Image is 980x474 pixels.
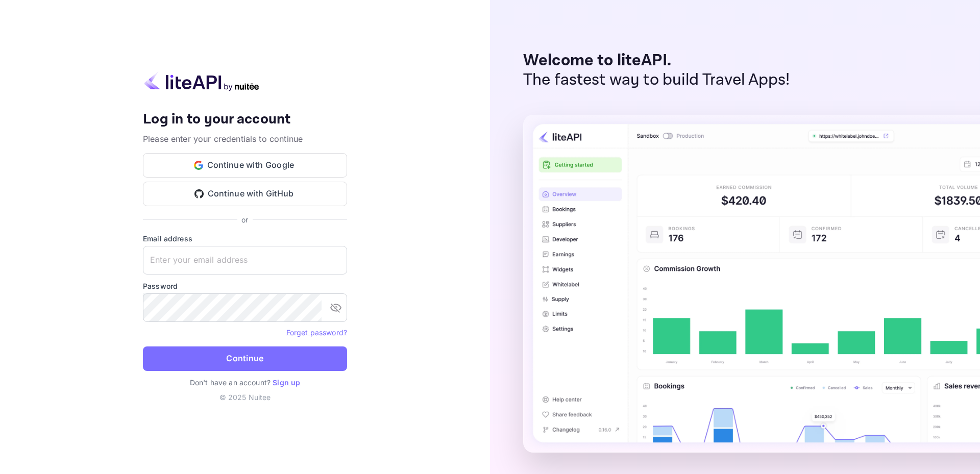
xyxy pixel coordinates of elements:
[143,246,347,275] input: Enter your email address
[143,392,347,403] p: © 2025 Nuitee
[143,233,347,244] label: Email address
[326,297,346,318] button: toggle password visibility
[241,214,248,225] p: or
[143,182,347,206] button: Continue with GitHub
[143,133,347,145] p: Please enter your credentials to continue
[273,378,300,387] a: Sign up
[143,377,347,388] p: Don't have an account?
[143,71,260,91] img: liteapi
[286,327,347,337] a: Forget password?
[143,111,347,129] h4: Log in to your account
[143,153,347,178] button: Continue with Google
[143,346,347,371] button: Continue
[523,51,790,70] p: Welcome to liteAPI.
[286,328,347,337] a: Forget password?
[523,70,790,90] p: The fastest way to build Travel Apps!
[143,281,347,291] label: Password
